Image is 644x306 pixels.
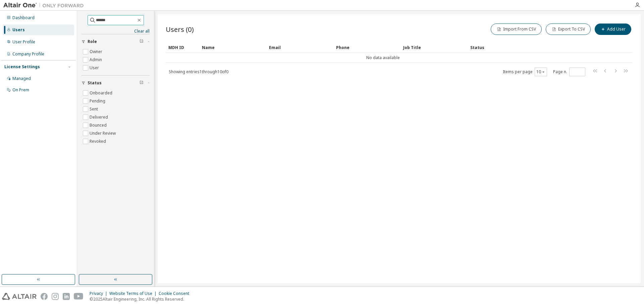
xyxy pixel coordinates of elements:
[90,121,108,129] label: Bounced
[3,2,87,9] img: Altair One
[82,76,150,90] button: Status
[166,53,600,63] td: No data available
[90,56,103,64] label: Admin
[52,293,59,300] img: instagram.svg
[12,51,44,57] div: Company Profile
[336,42,398,53] div: Phone
[546,24,591,35] button: Export To CSV
[470,42,598,53] div: Status
[82,34,150,49] button: Role
[74,293,84,300] img: youtube.svg
[4,64,40,70] div: License Settings
[269,42,331,53] div: Email
[2,293,37,300] img: altair_logo.svg
[90,97,107,105] label: Pending
[503,68,547,76] span: Items per page
[109,291,159,296] div: Website Terms of Use
[90,64,100,72] label: User
[166,25,194,34] span: Users (0)
[140,80,144,86] span: Clear filter
[88,39,97,44] span: Role
[553,68,585,76] span: Page n.
[536,69,545,75] button: 10
[12,39,35,45] div: User Profile
[90,129,117,137] label: Under Review
[12,27,25,33] div: Users
[90,89,114,97] label: Onboarded
[202,42,264,53] div: Name
[82,29,150,34] a: Clear all
[403,42,465,53] div: Job Title
[90,291,109,296] div: Privacy
[168,42,197,53] div: MDH ID
[41,293,48,300] img: facebook.svg
[595,24,631,35] button: Add User
[90,105,99,113] label: Sent
[159,291,193,296] div: Cookie Consent
[491,24,542,35] button: Import From CSV
[88,80,102,86] span: Status
[90,137,107,145] label: Revoked
[169,69,228,75] span: Showing entries 1 through 10 of 0
[12,15,35,20] div: Dashboard
[90,48,104,56] label: Owner
[90,296,193,302] p: © 2025 Altair Engineering, Inc. All Rights Reserved.
[12,76,31,81] div: Managed
[140,39,144,44] span: Clear filter
[90,113,109,121] label: Delivered
[12,87,29,93] div: On Prem
[63,293,70,300] img: linkedin.svg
